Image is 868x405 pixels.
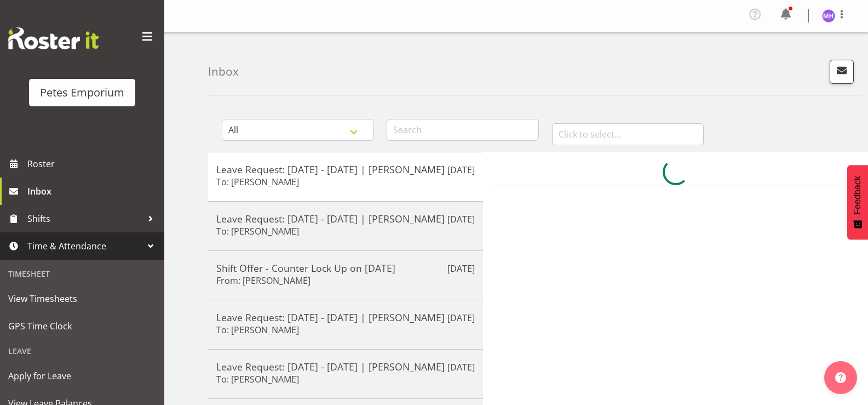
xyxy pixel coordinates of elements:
div: Timesheet [3,263,162,285]
span: Apply for Leave [8,368,156,384]
img: Rosterit website logo [8,27,99,49]
h5: Shift Offer - Counter Lock Up on [DATE] [216,262,475,274]
div: Leave [3,340,162,362]
h5: Leave Request: [DATE] - [DATE] | [PERSON_NAME] [216,213,475,225]
h6: To: [PERSON_NAME] [216,226,299,237]
a: View Timesheets [3,285,162,312]
h6: To: [PERSON_NAME] [216,324,299,335]
a: Apply for Leave [3,362,162,390]
h4: Inbox [208,65,239,78]
span: View Timesheets [8,290,156,307]
h6: From: [PERSON_NAME] [216,275,311,286]
a: GPS Time Clock [3,312,162,340]
p: [DATE] [447,311,475,324]
span: Roster [27,156,159,172]
input: Search [387,119,538,141]
p: [DATE] [447,163,475,176]
p: [DATE] [447,361,475,374]
h6: To: [PERSON_NAME] [216,374,299,385]
span: Inbox [27,183,159,199]
h5: Leave Request: [DATE] - [DATE] | [PERSON_NAME] [216,361,475,373]
span: GPS Time Clock [8,318,156,334]
div: Petes Emporium [40,84,124,101]
h5: Leave Request: [DATE] - [DATE] | [PERSON_NAME] [216,311,475,323]
h5: Leave Request: [DATE] - [DATE] | [PERSON_NAME] [216,163,475,175]
img: help-xxl-2.png [835,372,846,383]
span: Shifts [27,210,142,227]
h6: To: [PERSON_NAME] [216,176,299,187]
button: Feedback - Show survey [847,165,868,239]
p: [DATE] [447,213,475,226]
span: Time & Attendance [27,238,142,254]
p: [DATE] [447,262,475,275]
img: mackenzie-halford4471.jpg [822,9,835,22]
input: Click to select... [552,123,704,145]
span: Feedback [853,176,863,214]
